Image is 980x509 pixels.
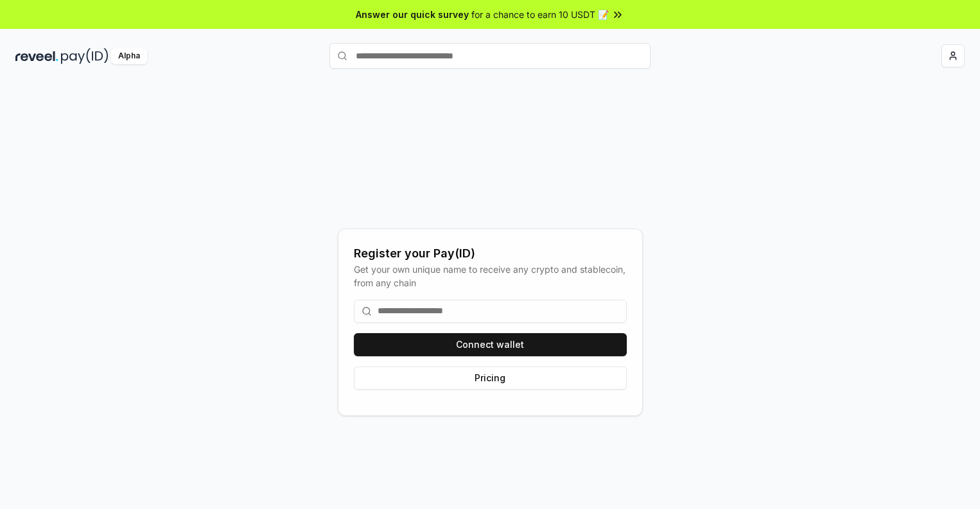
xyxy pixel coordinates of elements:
button: Connect wallet [354,333,627,356]
div: Register your Pay(ID) [354,245,627,263]
img: reveel_dark [15,48,58,64]
div: Get your own unique name to receive any crypto and stablecoin, from any chain [354,263,627,289]
span: Answer our quick survey [356,8,469,21]
button: Pricing [354,367,627,390]
span: for a chance to earn 10 USDT 📝 [471,8,609,21]
div: Alpha [111,48,147,64]
img: pay_id [61,48,109,64]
